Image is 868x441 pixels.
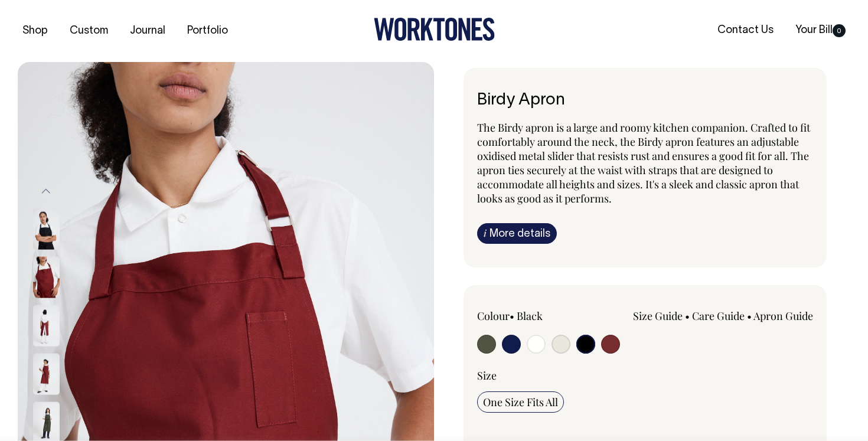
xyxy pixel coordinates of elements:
span: The Birdy apron is a large and roomy kitchen companion. Crafted to fit comfortably around the nec... [477,120,810,205]
a: Journal [125,21,170,41]
a: Custom [65,21,113,41]
span: • [685,309,690,323]
div: Colour [477,309,612,323]
input: One Size Fits All [477,391,564,413]
a: iMore details [477,223,557,244]
img: burgundy [33,256,60,298]
span: One Size Fits All [483,395,558,409]
a: Your Bill0 [791,21,850,40]
a: Shop [18,21,53,41]
label: Black [517,309,543,323]
img: Birdy Apron [33,353,60,394]
span: • [510,309,514,323]
a: Apron Guide [753,309,813,323]
span: 0 [833,24,846,37]
button: Previous [37,178,55,205]
h1: Birdy Apron [477,92,813,110]
img: black [33,208,60,249]
a: Portfolio [182,21,233,41]
span: • [747,309,752,323]
a: Contact Us [713,21,778,40]
div: Size [477,368,813,383]
span: i [484,227,487,239]
a: Care Guide [692,309,745,323]
a: Size Guide [633,309,683,323]
img: burgundy [33,305,60,346]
